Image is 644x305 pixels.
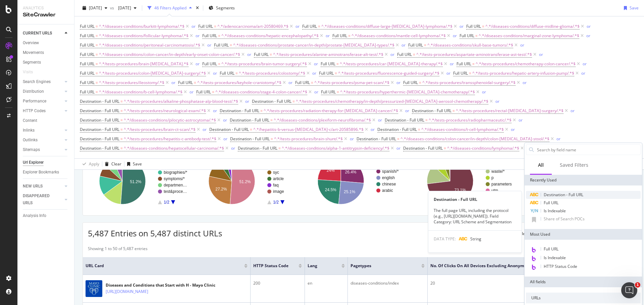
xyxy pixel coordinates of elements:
div: or [171,80,175,85]
span: = [194,80,196,85]
span: Destination - Full URL [385,117,424,123]
button: or [482,89,486,95]
span: ^.*/tests-procedures/alanine-aminotransferase-alt-test/.*$ [273,50,383,59]
span: Full URL [196,89,211,95]
span: Destination - Full URL [220,108,259,113]
span: = [337,89,339,95]
button: or [231,145,235,151]
button: or [586,32,590,39]
span: = [397,136,399,142]
button: or [207,42,211,48]
div: Sitemaps [23,146,40,153]
div: Distribution [23,88,44,95]
button: 46 Filters Applied [145,3,195,13]
span: = [120,145,123,151]
span: ^.*/diseases-conditions/hepatic-encephalopathy/.*$ [221,31,319,41]
button: or [203,126,207,133]
span: Full URL [202,61,217,67]
div: Segments [23,59,41,66]
div: A chart. [197,152,302,210]
div: or [453,33,457,39]
a: Sitemaps [23,146,63,153]
a: Movements [23,49,69,56]
a: [URL][DOMAIN_NAME] [106,288,148,295]
span: Full URL [198,23,213,29]
span: ^.*/tests-procedures/chemotherapy/in-depth/pressurized-[MEDICAL_DATA]-aerosol-chemotherapy/.*$ [296,97,488,106]
span: Full URL [80,70,95,76]
button: or [350,136,354,142]
button: or [390,51,394,58]
span: ^.*/tests-procedures/hyperthermic-[MEDICAL_DATA]-chemotherapy/.*$ [340,87,475,97]
div: or [231,145,235,151]
span: = [444,145,446,151]
div: or [519,117,523,123]
div: or [371,127,375,132]
span: ^.*/tests-procedures/brain-shunt/.*$ [274,134,343,144]
span: = [212,89,214,95]
span: = [96,80,98,85]
button: or [196,61,200,67]
span: ^.*/diseases-conditions/marginal-zone-lymphoma/.*$ [479,31,579,41]
span: ^.*/tests-procedures/ileostomy/.*$ [99,78,164,87]
div: or [378,117,382,123]
span: = [96,70,98,76]
button: Save [621,3,639,13]
span: ^.*/diseases-conditions/peritoneal-carcinomatosis/.*$ [99,41,200,50]
span: Destination - Full URL [80,127,119,132]
span: Destination - Full URL [412,108,451,113]
span: Full URL [332,33,347,39]
span: ^.*/diseases-conditions/plexiform-neurofibroma/.*$ [274,116,371,125]
div: or [482,89,486,95]
span: Full URL [302,23,317,29]
div: or [405,108,409,113]
span: Full URL [466,23,481,29]
button: Save [124,159,142,169]
a: HTTP Codes [23,107,63,115]
span: ^.*/tests-procedures/rectal-[MEDICAL_DATA]-surgery/.*$ [456,106,563,116]
button: or [213,107,217,114]
div: or [192,23,196,29]
span: ^.*/diseases-conditions/b-cell-lymphoma/.*$ [99,87,182,97]
div: Analytics [23,5,69,11]
span: Full URL [202,33,217,39]
svg: A chart. [416,152,521,210]
span: 2025 Sep. 3rd [89,5,102,11]
a: Analysis Info [23,212,69,219]
a: Search Engines [23,78,63,85]
span: ^.*/tests-procedures/colon-[MEDICAL_DATA]-surgery/.*$ [99,69,206,78]
a: Url Explorer [23,159,69,166]
span: ^.*/tests-procedures/colostomy/.*$ [239,69,305,78]
span: Destination - Full URL [377,127,417,132]
button: or [213,70,217,76]
span: Full URL [321,89,336,95]
span: Destination - Full URL [238,145,277,151]
span: ^.*/diseases-conditions/hepatocellular-carcinoma/.*$ [124,144,224,153]
div: Saved Filters [560,162,588,168]
span: ^.*/tests-procedures/car-[MEDICAL_DATA]-therapy/.*$ [340,59,443,69]
span: ^.*/diseases-conditions/alpha-1-antitrypsin-deficiency/.*$ [282,144,389,153]
span: Full URL [80,33,95,39]
button: or [587,23,591,29]
button: or [196,32,200,39]
text: 24% [327,168,335,173]
div: or [460,23,464,29]
div: or [446,70,450,76]
button: or [571,107,575,114]
button: or [223,136,227,142]
a: NEW URLS [23,183,63,190]
span: = [348,33,351,39]
span: = [250,127,252,132]
button: or [495,98,499,104]
span: vs [110,5,115,11]
span: Destination - Full URL [80,136,119,142]
button: or [453,32,457,39]
button: or [371,126,375,133]
button: or [511,126,515,133]
div: or [247,52,251,57]
div: DISAPPEARED URLS [23,193,57,207]
div: or [523,80,527,85]
span: Full URL [408,42,423,48]
div: or [401,42,406,48]
div: Inlinks [23,127,35,134]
